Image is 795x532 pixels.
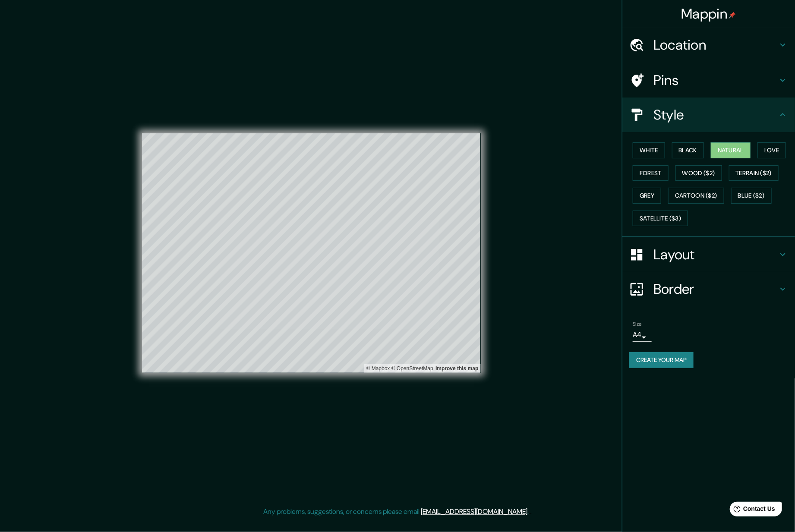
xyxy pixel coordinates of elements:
[633,188,661,204] button: Grey
[718,498,786,523] iframe: Help widget launcher
[629,352,694,368] button: Create your map
[263,507,529,517] p: Any problems, suggestions, or concerns please email .
[622,98,795,132] div: Style
[653,106,778,123] h4: Style
[435,365,478,371] a: Map feedback
[672,142,704,158] button: Black
[633,321,642,328] label: Size
[731,188,772,204] button: Blue ($2)
[675,165,722,181] button: Wood ($2)
[681,5,736,22] h4: Mappin
[622,63,795,98] div: Pins
[653,72,778,89] h4: Pins
[391,365,433,371] a: OpenStreetMap
[529,507,530,517] div: .
[622,272,795,306] div: Border
[530,507,532,517] div: .
[729,165,779,181] button: Terrain ($2)
[668,188,724,204] button: Cartoon ($2)
[622,237,795,272] div: Layout
[633,328,652,342] div: A4
[653,36,778,54] h4: Location
[757,142,786,158] button: Love
[421,507,527,516] a: [EMAIL_ADDRESS][DOMAIN_NAME]
[653,280,778,298] h4: Border
[366,365,390,371] a: Mapbox
[633,142,665,158] button: White
[729,12,736,19] img: pin-icon.png
[633,211,688,227] button: Satellite ($3)
[653,246,778,263] h4: Layout
[711,142,751,158] button: Natural
[633,165,669,181] button: Forest
[622,28,795,62] div: Location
